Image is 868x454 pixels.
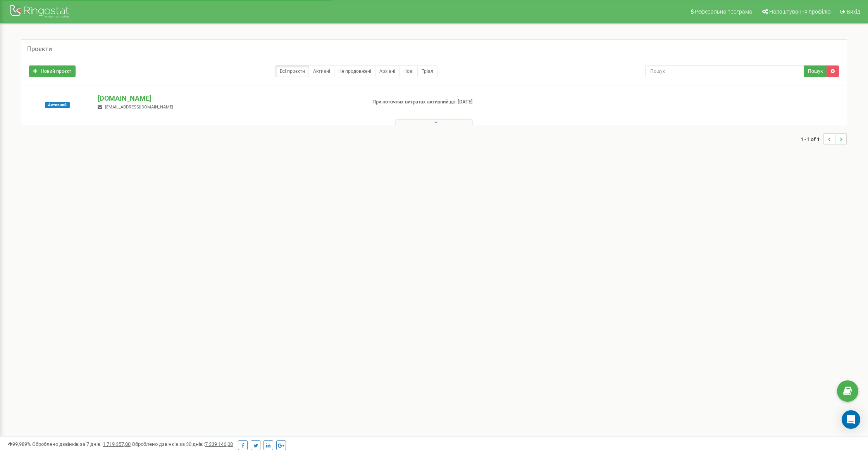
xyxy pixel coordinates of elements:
[45,102,70,108] span: Активний
[105,105,173,110] span: [EMAIL_ADDRESS][DOMAIN_NAME]
[27,46,52,53] h5: Проєкти
[29,65,76,77] a: Новий проєкт
[695,9,752,15] span: Реферальна програма
[8,441,31,447] span: 99,989%
[842,410,860,429] div: Open Intercom Messenger
[309,65,334,77] a: Активні
[372,98,566,106] p: При поточних витратах активний до: [DATE]
[769,9,830,15] span: Налаштування профілю
[98,93,360,103] p: [DOMAIN_NAME]
[334,65,375,77] a: Не продовжені
[645,65,804,77] input: Пошук
[32,441,131,447] span: Оброблено дзвінків за 7 днів :
[132,441,233,447] span: Оброблено дзвінків за 30 днів :
[417,65,437,77] a: Тріал
[103,441,131,447] u: 1 719 357,00
[804,65,827,77] button: Пошук
[399,65,418,77] a: Нові
[847,9,860,15] span: Вихід
[801,133,823,145] span: 1 - 1 of 1
[801,126,847,153] nav: ...
[276,65,309,77] a: Всі проєкти
[205,441,233,447] u: 7 339 146,00
[375,65,400,77] a: Архівні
